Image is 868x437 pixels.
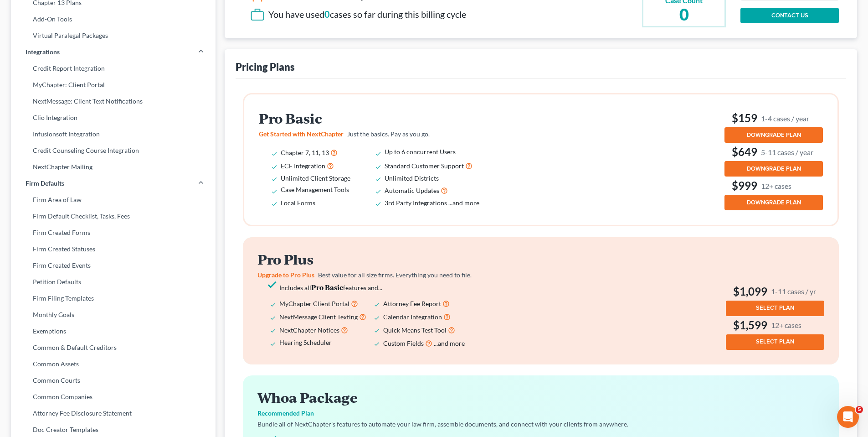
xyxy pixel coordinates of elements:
p: Recommended Plan [257,409,824,418]
div: You have used cases so far during this billing cycle [268,8,466,21]
a: Add-On Tools [11,11,216,27]
h2: Whoa Package [257,390,824,405]
a: Integrations [11,44,216,60]
a: Clio Integration [11,109,216,126]
button: DOWNGRADE PLAN [724,195,823,210]
h2: Pro Basic [259,111,492,126]
a: Infusionsoft Integration [11,126,216,142]
small: 1-11 cases / yr [771,286,816,296]
span: DOWNGRADE PLAN [747,165,801,172]
strong: Pro Basic [311,282,343,292]
h3: $1,099 [726,284,824,299]
a: Common Companies [11,389,216,405]
a: Petition Defaults [11,274,216,290]
a: Firm Created Events [11,257,216,274]
span: DOWNGRADE PLAN [747,199,801,206]
span: Upgrade to Pro Plus [257,271,314,279]
span: Local Forms [281,199,315,207]
h3: $999 [724,178,823,193]
span: 3rd Party Integrations [385,199,447,207]
span: NextMessage Client Texting [279,313,358,321]
div: Pricing Plans [236,60,295,73]
button: DOWNGRADE PLAN [724,127,823,143]
button: SELECT PLAN [726,334,824,350]
small: 12+ cases [771,320,801,330]
a: Common Courts [11,372,216,389]
a: NextMessage: Client Text Notifications [11,93,216,109]
iframe: Intercom live chat [837,406,859,428]
span: Just the basics. Pay as you go. [347,130,430,138]
span: Chapter 7, 11, 13 [281,149,329,156]
span: Firm Defaults [26,179,64,188]
h3: $649 [724,145,823,159]
span: Integrations [26,47,60,57]
a: NextChapter Mailing [11,159,216,175]
span: SELECT PLAN [756,338,794,345]
span: Best value for all size firms. Everything you need to file. [318,271,472,279]
span: Custom Fields [383,339,424,347]
span: Standard Customer Support [385,162,464,170]
a: CONTACT US [740,8,839,23]
span: ...and more [448,199,479,207]
button: SELECT PLAN [726,301,824,316]
span: Attorney Fee Report [383,300,441,307]
a: Credit Counseling Course Integration [11,142,216,159]
span: MyChapter Client Portal [279,300,349,307]
h2: Pro Plus [257,252,491,267]
span: ECF Integration [281,162,325,170]
span: NextChapter Notices [279,326,339,334]
span: Hearing Scheduler [279,338,332,346]
a: Firm Created Statuses [11,241,216,257]
span: DOWNGRADE PLAN [747,131,801,139]
span: Unlimited Client Storage [281,174,350,182]
span: Case Management Tools [281,186,349,193]
span: SELECT PLAN [756,304,794,312]
span: ...and more [434,339,465,347]
a: Monthly Goals [11,307,216,323]
small: 1-4 cases / year [761,114,809,123]
a: Exemptions [11,323,216,339]
a: Credit Report Integration [11,60,216,77]
span: Quick Means Test Tool [383,326,447,334]
p: Bundle all of NextChapter’s features to automate your law firm, assemble documents, and connect w... [257,420,824,429]
a: MyChapter: Client Portal [11,77,216,93]
a: Firm Defaults [11,175,216,192]
small: 5-11 cases / year [761,147,813,157]
a: Firm Filing Templates [11,290,216,307]
a: Virtual Paralegal Packages [11,27,216,44]
h2: 0 [665,6,703,22]
a: Firm Created Forms [11,224,216,241]
small: 12+ cases [761,181,791,191]
a: Attorney Fee Disclosure Statement [11,405,216,421]
span: Includes all features and... [279,284,382,291]
a: Firm Area of Law [11,192,216,208]
a: Firm Default Checklist, Tasks, Fees [11,208,216,224]
span: Unlimited Districts [385,174,439,182]
span: Get Started with NextChapter [259,130,344,138]
h3: $1,599 [726,318,824,333]
a: Common & Default Creditors [11,339,216,356]
button: DOWNGRADE PLAN [724,161,823,177]
span: 0 [324,9,330,20]
span: Up to 6 concurrent Users [385,148,456,156]
span: 5 [856,406,863,413]
span: Calendar Integration [383,313,442,321]
span: Automatic Updates [385,187,439,194]
a: Common Assets [11,356,216,372]
h3: $159 [724,111,823,125]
